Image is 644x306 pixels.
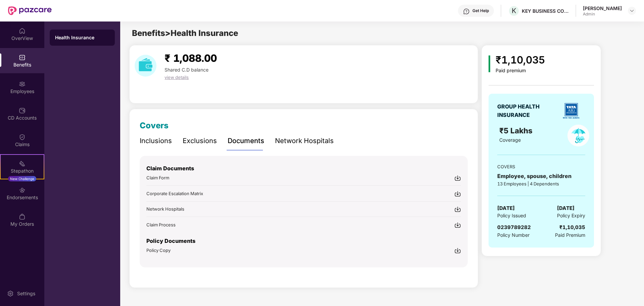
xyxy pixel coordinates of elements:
[140,136,172,146] div: Inclusions
[497,204,515,212] span: [DATE]
[140,121,169,130] span: Covers
[146,248,171,253] span: Policy Copy
[146,191,203,196] span: Corporate Escalation Matrix
[146,206,184,212] span: Network Hospitals
[557,204,574,212] span: [DATE]
[557,212,585,219] span: Policy Expiry
[583,11,622,17] div: Admin
[165,52,217,64] span: ₹ 1,088.00
[19,54,26,61] img: svg+xml;base64,PHN2ZyBpZD0iQmVuZWZpdHMiIHhtbG5zPSJodHRwOi8vd3d3LnczLm9yZy8yMDAwL3N2ZyIgd2lkdGg9Ij...
[275,136,334,146] div: Network Hospitals
[496,68,545,74] div: Paid premium
[19,187,26,193] img: svg+xml;base64,PHN2ZyBpZD0iRW5kb3JzZW1lbnRzIiB4bWxucz0iaHR0cDovL3d3dy53My5vcmcvMjAwMC9zdmciIHdpZH...
[454,175,461,181] img: svg+xml;base64,PHN2ZyBpZD0iRG93bmxvYWQtMjR4MjQiIHhtbG5zPSJodHRwOi8vd3d3LnczLm9yZy8yMDAwL3N2ZyIgd2...
[497,224,531,230] span: 0239789282
[454,222,461,228] img: svg+xml;base64,PHN2ZyBpZD0iRG93bmxvYWQtMjR4MjQiIHhtbG5zPSJodHRwOi8vd3d3LnczLm9yZy8yMDAwL3N2ZyIgd2...
[19,134,26,140] img: svg+xml;base64,PHN2ZyBpZD0iQ2xhaW0iIHhtbG5zPSJodHRwOi8vd3d3LnczLm9yZy8yMDAwL3N2ZyIgd2lkdGg9IjIwIi...
[8,6,52,15] img: New Pazcare Logo
[19,107,26,114] img: svg+xml;base64,PHN2ZyBpZD0iQ0RfQWNjb3VudHMiIGRhdGEtbmFtZT0iQ0QgQWNjb3VudHMiIHhtbG5zPSJodHRwOi8vd3...
[497,212,526,219] span: Policy Issued
[499,137,521,143] span: Coverage
[19,213,26,220] img: svg+xml;base64,PHN2ZyBpZD0iTXlfT3JkZXJzIiBkYXRhLW5hbWU9Ik15IE9yZGVycyIgeG1sbnM9Imh0dHA6Ly93d3cudz...
[165,75,189,80] span: view details
[489,55,490,72] img: icon
[55,34,109,41] div: Health Insurance
[183,136,217,146] div: Exclusions
[463,8,470,15] img: svg+xml;base64,PHN2ZyBpZD0iSGVscC0zMngzMiIgeG1sbnM9Imh0dHA6Ly93d3cudzMub3JnLzIwMDAvc3ZnIiB3aWR0aD...
[454,247,461,254] img: svg+xml;base64,PHN2ZyBpZD0iRG93bmxvYWQtMjR4MjQiIHhtbG5zPSJodHRwOi8vd3d3LnczLm9yZy8yMDAwL3N2ZyIgd2...
[146,237,461,245] p: Policy Documents
[559,223,585,231] div: ₹1,10,035
[19,81,26,87] img: svg+xml;base64,PHN2ZyBpZD0iRW1wbG95ZWVzIiB4bWxucz0iaHR0cDovL3d3dy53My5vcmcvMjAwMC9zdmciIHdpZHRoPS...
[7,290,14,297] img: svg+xml;base64,PHN2ZyBpZD0iU2V0dGluZy0yMHgyMCIgeG1sbnM9Imh0dHA6Ly93d3cudzMub3JnLzIwMDAvc3ZnIiB3aW...
[19,28,26,34] img: svg+xml;base64,PHN2ZyBpZD0iSG9tZSIgeG1sbnM9Imh0dHA6Ly93d3cudzMub3JnLzIwMDAvc3ZnIiB3aWR0aD0iMjAiIG...
[497,232,530,238] span: Policy Number
[146,175,169,180] span: Claim Form
[146,164,461,173] p: Claim Documents
[559,99,583,123] img: insurerLogo
[555,231,585,239] span: Paid Premium
[497,102,556,119] div: GROUP HEALTH INSURANCE
[629,8,635,13] img: svg+xml;base64,PHN2ZyBpZD0iRHJvcGRvd24tMzJ4MzIiIHhtbG5zPSJodHRwOi8vd3d3LnczLm9yZy8yMDAwL3N2ZyIgd2...
[1,168,44,174] div: Stepathon
[583,5,622,11] div: [PERSON_NAME]
[135,55,156,77] img: download
[497,172,585,180] div: Employee, spouse, children
[146,222,176,227] span: Claim Process
[228,136,264,146] div: Documents
[15,290,37,297] div: Settings
[19,160,26,167] img: svg+xml;base64,PHN2ZyB4bWxucz0iaHR0cDovL3d3dy53My5vcmcvMjAwMC9zdmciIHdpZHRoPSIyMSIgaGVpZ2h0PSIyMC...
[567,125,589,146] img: policyIcon
[522,8,569,14] div: KEY BUSINESS CONSULTANTS PRIVATE LIMITED
[496,52,545,68] div: ₹1,10,035
[8,176,36,181] div: New Challenge
[497,163,585,170] div: COVERS
[472,8,489,13] div: Get Help
[499,126,535,135] span: ₹5 Lakhs
[132,28,238,38] span: Benefits > Health Insurance
[497,180,585,187] div: 13 Employees | 4 Dependents
[454,190,461,197] img: svg+xml;base64,PHN2ZyBpZD0iRG93bmxvYWQtMjR4MjQiIHhtbG5zPSJodHRwOi8vd3d3LnczLm9yZy8yMDAwL3N2ZyIgd2...
[454,206,461,213] img: svg+xml;base64,PHN2ZyBpZD0iRG93bmxvYWQtMjR4MjQiIHhtbG5zPSJodHRwOi8vd3d3LnczLm9yZy8yMDAwL3N2ZyIgd2...
[165,67,209,73] span: Shared C.D balance
[512,7,516,15] span: K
